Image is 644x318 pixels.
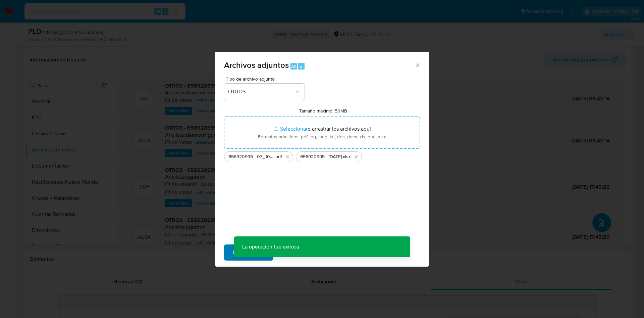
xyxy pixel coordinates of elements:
[233,245,265,260] span: Subir archivo
[234,236,307,257] p: La operación fue exitosa
[300,63,302,70] span: a
[352,153,360,161] button: Eliminar 656920995 - 03-10-2025.xlsx
[342,153,351,160] span: .xlsx
[224,59,289,71] span: Archivos adjuntos
[224,84,305,100] button: OTROS
[291,63,297,70] span: Alt
[224,149,420,162] ul: Archivos seleccionados
[299,108,347,114] label: Tamaño máximo: 50MB
[285,245,307,260] span: Cancelar
[283,153,291,161] button: Eliminar 656920995 - 03_10_2025.pdf
[226,77,306,81] span: Tipo de archivo adjunto
[300,153,342,160] span: 656920995 - [DATE]
[228,88,294,95] span: OTROS
[224,244,273,261] button: Subir archivo
[228,153,274,160] span: 656920995 - 03_10_2025
[274,153,282,160] span: .pdf
[414,62,420,68] button: Cerrar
